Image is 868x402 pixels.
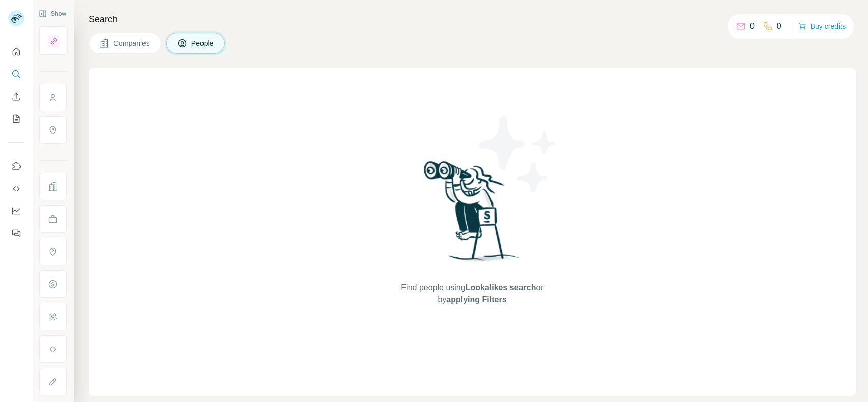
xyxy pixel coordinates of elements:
[8,43,24,61] button: Quick start
[113,38,151,48] span: Companies
[8,87,24,106] button: Enrich CSV
[32,6,73,21] button: Show
[8,65,24,83] button: Search
[750,20,755,33] p: 0
[419,158,525,271] img: Surfe Illustration - Woman searching with binoculars
[798,19,846,34] button: Buy credits
[8,157,24,175] button: Use Surfe on LinkedIn
[8,179,24,198] button: Use Surfe API
[191,38,215,48] span: People
[89,12,856,26] h4: Search
[777,20,782,33] p: 0
[8,224,24,242] button: Feedback
[466,283,536,292] span: Lookalikes search
[472,109,564,200] img: Surfe Illustration - Stars
[8,110,24,128] button: My lists
[8,202,24,220] button: Dashboard
[446,295,506,304] span: applying Filters
[391,282,554,306] span: Find people using or by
